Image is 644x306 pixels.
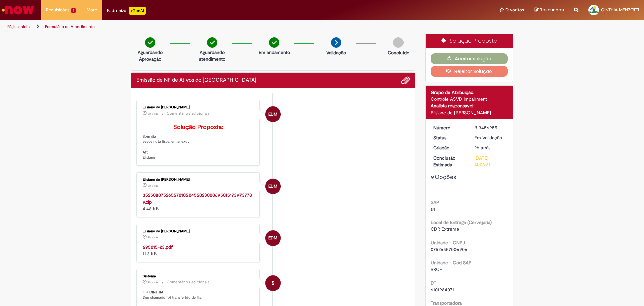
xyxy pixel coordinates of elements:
div: Elisiane de Moura Cardozo [265,230,281,246]
span: CDR Extrema [431,226,459,232]
ul: Trilhas de página [5,20,424,33]
span: S [272,275,274,291]
img: ServiceNow [1,3,35,17]
b: CINTHIA [149,290,163,295]
img: check-circle-green.png [145,37,155,48]
p: Aguardando Aprovação [134,49,166,62]
div: Solução Proposta [426,34,513,48]
div: Analista responsável: [431,102,508,109]
b: Local de Entrega (Cervejaria) [431,219,492,225]
div: System [265,275,281,291]
div: 4.48 KB [143,192,254,212]
p: Aguardando atendimento [196,49,228,62]
span: EDM [268,230,277,246]
button: Adicionar anexos [401,76,410,85]
p: +GenAi [129,7,146,15]
div: Em Validação [474,134,505,141]
dt: Conclusão Estimada [428,155,470,168]
time: 28/08/2025 11:08:01 [148,184,158,188]
span: 2h atrás [148,280,158,285]
h2: Emissão de NF de Ativos do ASVD Histórico de tíquete [136,77,256,83]
span: 2h atrás [148,112,158,116]
time: 28/08/2025 11:08:00 [148,235,158,239]
img: img-circle-grey.png [393,37,404,48]
b: Solução Proposta: [173,123,223,131]
button: Rejeitar Solução [431,66,508,77]
span: BRCH [431,266,442,272]
span: CINTHIA MENZOTTI [601,7,639,13]
span: Requisições [46,7,69,13]
div: 28/08/2025 11:03:28 [474,144,505,151]
div: Sistema [143,274,254,278]
p: Validação [326,49,346,56]
span: Rascunhos [540,7,564,13]
div: Elisiane de [PERSON_NAME] [143,229,254,233]
div: Elisiane de [PERSON_NAME] [143,105,254,110]
span: 07526557006906 [431,246,467,252]
b: DT [431,280,436,286]
div: Padroniza [107,7,146,15]
span: EDM [268,106,277,122]
span: 2h atrás [148,184,158,188]
b: SAP [431,199,439,205]
a: 35250807526557010504550230006950151739737789.zip [143,192,252,205]
time: 28/08/2025 11:03:32 [148,280,158,285]
span: 8 [71,8,76,13]
div: Grupo de Atribuição: [431,89,508,96]
small: Comentários adicionais [167,279,210,285]
p: Concluído [388,49,409,56]
span: Favoritos [505,7,524,13]
b: Transportadora [431,300,462,306]
span: EDM [268,178,277,194]
div: R13456955 [474,124,505,131]
dt: Criação [428,144,470,151]
a: 695015-23.pdf [143,244,173,250]
time: 28/08/2025 11:08:08 [148,112,158,116]
dt: Número [428,124,470,131]
small: Comentários adicionais [167,111,210,116]
span: 2h atrás [148,235,158,239]
b: Unidade - CNPJ [431,239,465,246]
div: Elisiane de [PERSON_NAME] [431,109,508,116]
p: Em andamento [259,49,290,56]
span: s4 [431,206,435,212]
a: Formulário de Atendimento [45,24,95,29]
div: Controle ASVD Impairment [431,96,508,102]
dt: Status [428,134,470,141]
a: Rascunhos [534,7,564,13]
div: Elisiane de Moura Cardozo [265,106,281,122]
div: 11.3 KB [143,244,254,257]
button: Aceitar solução [431,53,508,64]
span: 6101984071 [431,287,454,293]
div: [DATE] 14:03:31 [474,155,505,168]
p: Bom dia segue nota fiscal em anexo. Att; Elisiane [143,124,254,160]
div: Elisiane de [PERSON_NAME] [143,178,254,182]
div: Elisiane de Moura Cardozo [265,179,281,194]
a: Página inicial [7,24,31,29]
span: More [87,7,97,13]
img: check-circle-green.png [269,37,279,48]
img: arrow-next.png [331,37,341,48]
span: 2h atrás [474,145,490,151]
img: check-circle-green.png [207,37,217,48]
b: Unidade - Cod SAP [431,260,472,266]
time: 28/08/2025 11:03:28 [474,145,490,151]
